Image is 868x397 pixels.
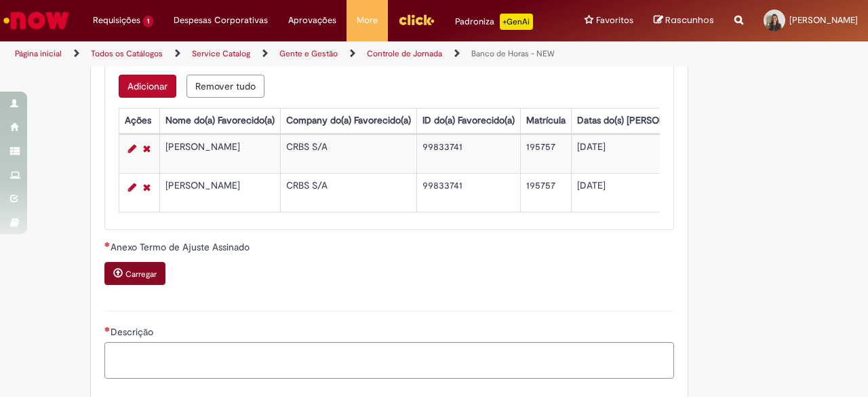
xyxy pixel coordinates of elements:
th: ID do(a) Favorecido(a) [416,108,520,133]
a: Remover linha 1 [140,140,154,157]
td: CRBS S/A [280,134,416,173]
small: Carregar [125,269,157,280]
a: Todos os Catálogos [91,48,163,59]
th: Company do(a) Favorecido(a) [280,108,416,133]
img: ServiceNow [1,7,71,34]
textarea: Descrição [104,342,674,378]
span: [PERSON_NAME] [789,14,858,26]
td: [DATE] [571,173,716,212]
td: 195757 [520,134,571,173]
span: Aprovações [288,14,336,27]
td: [DATE] [571,134,716,173]
span: Anexo Termo de Ajuste Assinado [111,241,252,253]
th: Matrícula [520,108,571,133]
th: Nome do(a) Favorecido(a) [159,108,280,133]
button: Remove all rows for Ajustes de Marcações [186,75,264,98]
td: [PERSON_NAME] [159,134,280,173]
a: Editar Linha 1 [125,140,140,157]
a: Controle de Jornada [367,48,442,59]
p: +GenAi [500,14,533,30]
span: Requisições [93,14,140,27]
ul: Trilhas de página [10,41,568,67]
span: Rascunhos [665,14,714,26]
a: Gente e Gestão [279,48,338,59]
a: Banco de Horas - NEW [471,48,555,59]
td: [PERSON_NAME] [159,173,280,212]
div: Padroniza [455,14,533,30]
td: 99833741 [416,173,520,212]
span: 1 [143,16,153,27]
td: CRBS S/A [280,173,416,212]
th: Ações [119,108,159,133]
span: Necessários [104,326,111,332]
button: Add a row for Ajustes de Marcações [119,75,176,98]
a: Remover linha 2 [140,179,154,195]
td: 195757 [520,173,571,212]
a: Service Catalog [192,48,250,59]
td: 99833741 [416,134,520,173]
span: Descrição [111,326,156,338]
th: Datas do(s) [PERSON_NAME](s) [571,108,716,133]
img: click_logo_yellow_360x200.png [398,10,435,30]
span: Necessários [104,242,111,247]
span: Favoritos [596,14,633,27]
button: Carregar anexo de Anexo Termo de Ajuste Assinado Required [104,262,165,285]
a: Editar Linha 2 [125,179,140,195]
a: Rascunhos [654,14,714,27]
span: More [357,14,378,27]
span: Despesas Corporativas [174,14,268,27]
a: Página inicial [15,48,62,59]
